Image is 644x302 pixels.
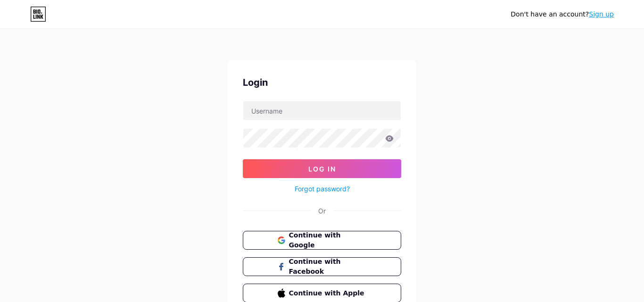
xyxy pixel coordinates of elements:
[243,257,401,276] button: Continue with Facebook
[289,230,367,250] span: Continue with Google
[295,184,350,194] a: Forgot password?
[511,9,614,19] div: Don't have an account?
[243,231,401,250] button: Continue with Google
[243,159,401,178] button: Log In
[243,75,401,90] div: Login
[308,165,336,173] span: Log In
[243,101,401,120] input: Username
[289,257,367,277] span: Continue with Facebook
[318,206,326,216] div: Or
[289,288,367,298] span: Continue with Apple
[589,10,614,18] a: Sign up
